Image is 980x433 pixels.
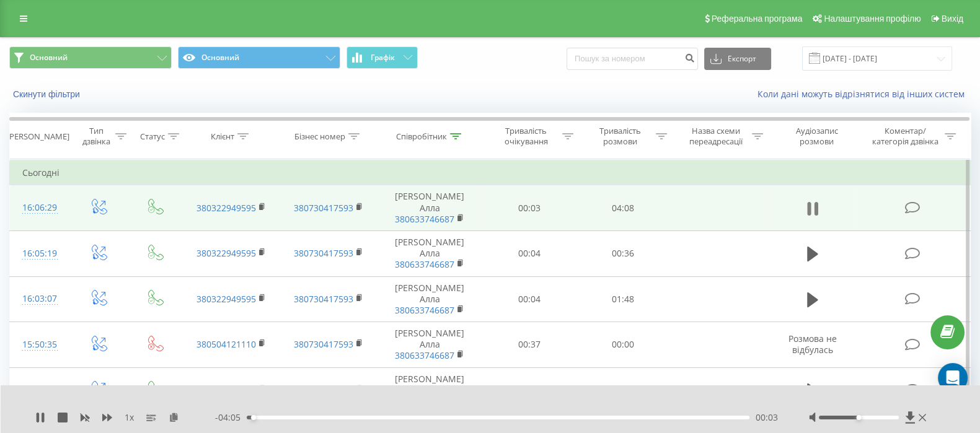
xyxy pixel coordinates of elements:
div: Клієнт [211,131,234,142]
span: 1 x [125,411,134,424]
a: 380730417593 [294,202,353,214]
div: Назва схеми переадресації [682,126,749,147]
a: 380633746687 [395,213,454,225]
span: Вихід [942,14,963,24]
div: Open Intercom Messenger [938,363,968,393]
div: Аудіозапис розмови [779,126,854,147]
a: 380633746687 [395,304,454,316]
td: 00:04 [482,276,576,322]
td: [PERSON_NAME] Алла [377,230,482,276]
a: 380322949595 [196,293,256,305]
div: Accessibility label [857,415,862,420]
a: 380730417593 [294,384,353,396]
button: Основний [9,46,172,69]
a: 380730417593 [294,338,353,350]
a: 380633746687 [395,258,454,270]
button: Основний [178,46,340,69]
div: Коментар/категорія дзвінка [869,126,942,147]
a: 380951402026 [196,384,256,396]
div: [PERSON_NAME] [7,131,69,142]
div: Бізнес номер [294,131,345,142]
td: 00:03 [482,185,576,231]
div: Тривалість розмови [588,126,653,147]
a: 380633746687 [395,349,454,361]
span: Графік [371,53,395,62]
td: 01:48 [576,276,669,322]
div: Статус [140,131,165,142]
span: Розмова не відбулась [788,333,837,356]
td: 00:37 [482,322,576,368]
div: 15:50:35 [22,333,57,357]
span: Основний [30,53,68,63]
td: [PERSON_NAME] Алла [377,276,482,322]
td: 00:26 [576,367,669,413]
a: 380322949595 [196,247,256,259]
td: 00:04 [482,230,576,276]
span: Налаштування профілю [824,14,920,24]
td: [PERSON_NAME] Алла [377,367,482,413]
td: [PERSON_NAME] Алла [377,185,482,231]
div: 15:08:28 [22,378,57,402]
div: Тривалість очікування [493,126,558,147]
td: [PERSON_NAME] Алла [377,322,482,368]
a: 380730417593 [294,293,353,305]
button: Графік [347,46,418,69]
input: Пошук за номером [567,48,698,70]
a: 380322949595 [196,202,256,214]
td: 04:08 [576,185,669,231]
button: Скинути фільтри [9,89,86,100]
div: Accessibility label [251,415,256,420]
td: 00:36 [576,230,669,276]
a: Коли дані можуть відрізнятися вiд інших систем [757,88,971,100]
span: - 04:05 [215,411,247,424]
div: Співробітник [396,131,447,142]
a: 380504121110 [196,338,256,350]
a: 380730417593 [294,247,353,259]
td: 00:14 [482,367,576,413]
div: 16:05:19 [22,242,57,266]
button: Експорт [704,48,771,70]
td: Сьогодні [10,160,971,185]
div: 16:03:07 [22,287,57,311]
span: 00:03 [756,411,778,424]
div: 16:06:29 [22,196,57,220]
span: Реферальна програма [712,14,803,24]
div: Тип дзвінка [81,126,112,147]
td: 00:00 [576,322,669,368]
